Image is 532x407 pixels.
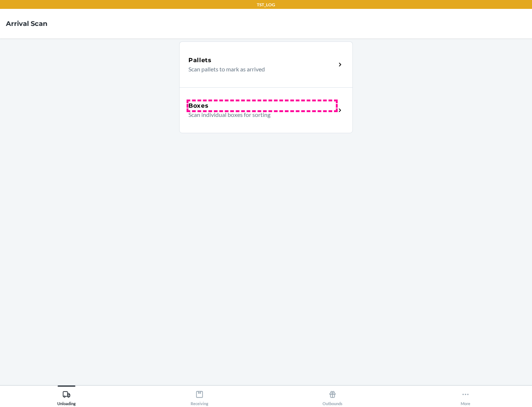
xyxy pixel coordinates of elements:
[179,87,353,133] a: BoxesScan individual boxes for sorting
[188,65,330,74] p: Scan pallets to mark as arrived
[188,110,330,119] p: Scan individual boxes for sorting
[266,386,399,406] button: Outbounds
[188,56,212,65] h5: Pallets
[323,387,342,406] div: Outbounds
[57,387,76,406] div: Unloading
[188,101,209,110] h5: Boxes
[257,1,275,8] p: TST_LOG
[461,387,470,406] div: More
[6,19,47,28] h4: Arrival Scan
[133,386,266,406] button: Receiving
[191,387,208,406] div: Receiving
[179,41,353,87] a: PalletsScan pallets to mark as arrived
[399,386,532,406] button: More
